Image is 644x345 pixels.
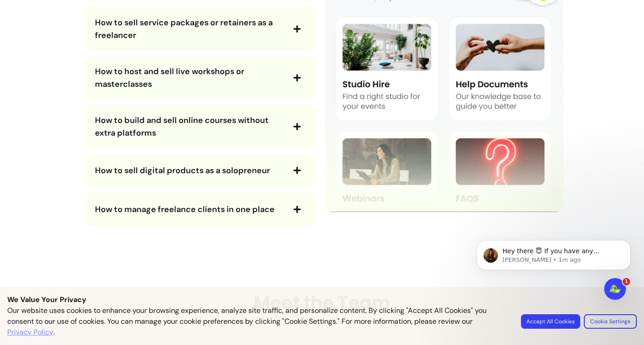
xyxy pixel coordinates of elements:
button: Cookie Settings [584,314,637,329]
button: How to manage freelance clients in one place [95,202,305,217]
iframe: Intercom notifications message [463,221,644,321]
iframe: Intercom live chat [604,278,626,300]
span: 1 [623,278,630,285]
p: We Value Your Privacy [7,294,637,305]
span: How to host and sell live workshops or masterclasses [95,66,244,90]
span: How to sell digital products as a solopreneur [95,165,270,176]
button: How to sell digital products as a solopreneur [95,163,305,178]
span: How to build and sell online courses without extra platforms [95,115,269,138]
a: Privacy Policy [7,327,53,338]
button: How to host and sell live workshops or masterclasses [95,65,305,90]
button: How to sell service packages or retainers as a freelancer [95,16,305,42]
button: How to build and sell online courses without extra platforms [95,114,305,139]
span: How to manage freelance clients in one place [95,204,275,215]
p: Our website uses cookies to enhance your browsing experience, analyze site traffic, and personali... [7,305,510,338]
span: How to sell service packages or retainers as a freelancer [95,17,273,41]
button: Accept All Cookies [521,314,580,329]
